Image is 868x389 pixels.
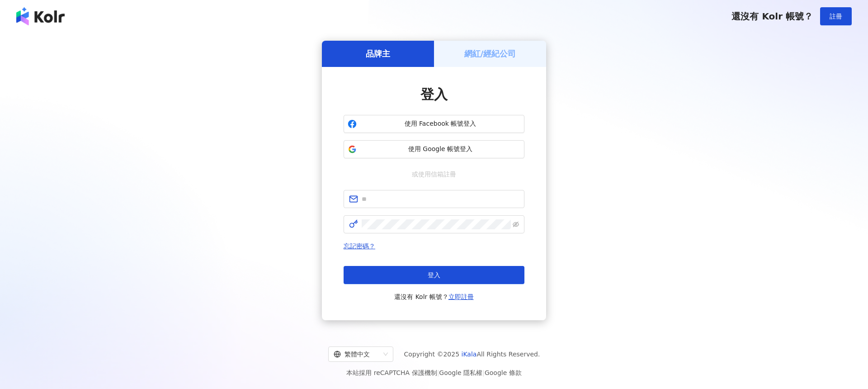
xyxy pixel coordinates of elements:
span: 註冊 [830,13,842,20]
button: 使用 Google 帳號登入 [344,140,524,158]
button: 註冊 [820,7,852,25]
a: 忘記密碼？ [344,242,375,250]
span: Copyright © 2025 All Rights Reserved. [404,349,540,360]
h5: 網紅/經紀公司 [464,48,516,59]
span: | [437,369,439,376]
a: 立即註冊 [448,293,474,300]
span: 或使用信箱註冊 [406,169,462,179]
a: Google 隱私權 [439,369,482,376]
a: Google 條款 [485,369,522,376]
span: 本站採用 reCAPTCHA 保護機制 [346,367,521,378]
h5: 品牌主 [366,48,390,59]
span: 還沒有 Kolr 帳號？ [394,291,474,302]
span: 使用 Google 帳號登入 [360,145,520,154]
span: 還沒有 Kolr 帳號？ [731,11,813,22]
div: 繁體中文 [334,347,380,361]
span: 使用 Facebook 帳號登入 [360,119,520,128]
span: 登入 [420,86,448,102]
button: 登入 [344,266,524,284]
img: logo [16,7,65,25]
span: | [482,369,485,376]
a: iKala [462,351,477,358]
span: eye-invisible [513,221,519,228]
span: 登入 [428,271,440,279]
button: 使用 Facebook 帳號登入 [344,115,524,133]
